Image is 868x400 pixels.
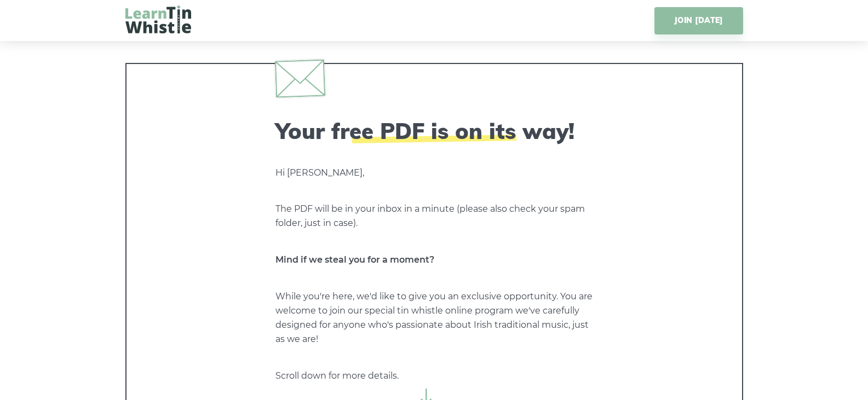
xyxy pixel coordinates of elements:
img: LearnTinWhistle.com [125,5,191,33]
a: JOIN [DATE] [654,7,743,34]
p: Hi [PERSON_NAME], [275,166,593,180]
strong: Mind if we steal you for a moment? [275,254,434,265]
h2: Your free PDF is on its way! [275,118,593,144]
p: The PDF will be in your inbox in a minute (please also check your spam folder, just in case). [275,202,593,230]
p: While you're here, we'd like to give you an exclusive opportunity. You are welcome to join our sp... [275,289,593,346]
img: envelope.svg [274,59,325,97]
p: Scroll down for more details. [275,369,593,383]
